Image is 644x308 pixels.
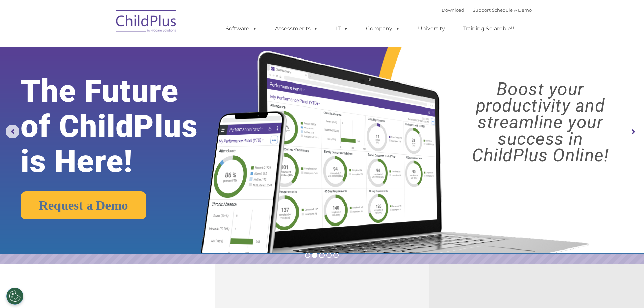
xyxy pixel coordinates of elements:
span: Last name [94,45,115,50]
a: Schedule A Demo [492,7,532,13]
font: | [442,7,532,13]
button: Cookies Settings [6,288,23,305]
a: Support [473,7,491,13]
a: Assessments [268,22,325,35]
a: Training Scramble!! [456,22,521,35]
a: Request a Demo [21,191,146,219]
iframe: Chat Widget [533,235,644,308]
rs-layer: The Future of ChildPlus is Here! [21,74,226,179]
a: University [411,22,452,35]
a: IT [329,22,355,35]
a: Download [442,7,464,13]
rs-layer: Boost your productivity and streamline your success in ChildPlus Online! [445,81,636,164]
span: Phone number [94,72,123,77]
a: Software [219,22,264,35]
a: Company [359,22,407,35]
img: ChildPlus by Procare Solutions [113,5,180,39]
